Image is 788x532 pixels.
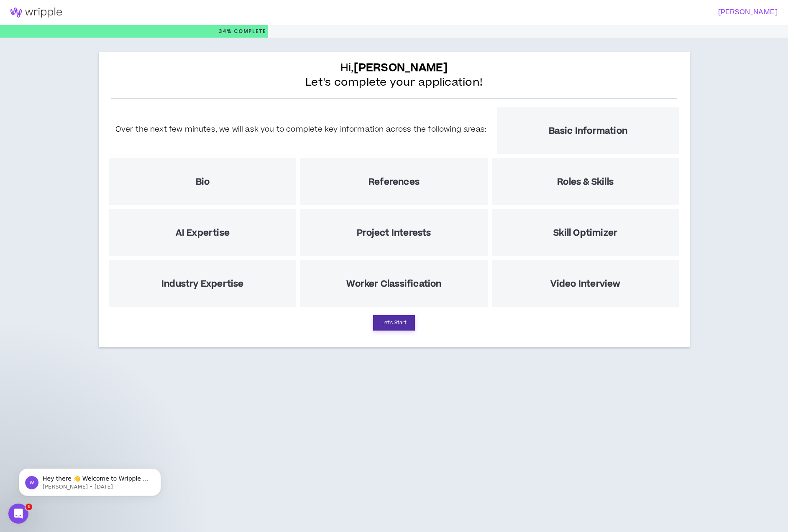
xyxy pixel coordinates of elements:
span: 1 [26,504,32,510]
h5: Skill Optimizer [553,228,617,238]
span: Complete [232,28,266,35]
h5: Basic Information [549,126,627,136]
button: Let's Start [373,315,415,331]
h5: Over the next few minutes, we will ask you to complete key information across the following areas: [115,124,487,135]
iframe: Intercom live chat [8,504,28,524]
h5: References [368,177,420,187]
p: 34% [219,25,266,38]
h3: [PERSON_NAME] [389,8,778,16]
b: [PERSON_NAME] [354,60,448,76]
iframe: Intercom notifications message [6,451,174,509]
h5: Roles & Skills [557,177,614,187]
span: Let's complete your application! [305,75,483,90]
h5: Industry Expertise [161,279,244,289]
span: Hi, [340,61,448,75]
h5: Project Interests [357,228,431,238]
h5: Bio [196,177,210,187]
h5: Video Interview [550,279,621,289]
h5: AI Expertise [176,228,230,238]
h5: Worker Classification [346,279,441,289]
